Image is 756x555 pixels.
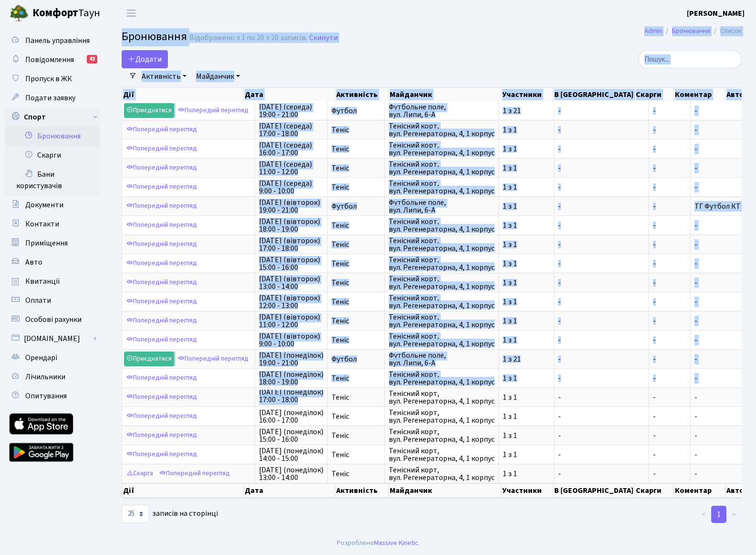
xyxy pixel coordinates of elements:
[503,164,550,172] span: 1 з 1
[124,256,199,271] a: Попередній перегляд
[331,107,381,115] span: Футбол
[124,313,199,328] a: Попередній перегляд
[644,26,662,36] a: Admin
[553,483,635,498] th: В [GEOGRAPHIC_DATA]
[331,432,381,439] span: Теніс
[694,392,697,403] span: -
[694,430,697,441] span: -
[653,164,686,172] span: -
[124,275,199,290] a: Попередній перегляд
[5,329,100,348] a: [DOMAIN_NAME]
[653,183,686,191] span: -
[389,483,501,498] th: Майданчик
[124,160,199,175] a: Попередній перегляд
[653,126,686,134] span: -
[124,180,199,194] a: Попередній перегляд
[309,33,338,43] a: Скинути
[5,69,100,88] a: Пропуск в ЖК
[124,141,199,156] a: Попередній перегляд
[503,451,550,459] span: 1 з 1
[672,26,710,36] a: Бронювання
[558,413,645,420] span: -
[503,394,550,401] span: 1 з 1
[374,538,418,548] a: Massive Kinetic
[694,125,697,135] span: -
[259,160,323,176] span: [DATE] (середа) 11:00 - 12:00
[389,466,495,481] span: Тенісний корт, вул. Регенераторна, 4, 1 корпус
[694,239,697,250] span: -
[389,447,495,462] span: Тенісний корт, вул. Регенераторна, 4, 1 корпус
[653,241,686,248] span: -
[687,8,745,19] b: [PERSON_NAME]
[138,68,190,85] a: Активність
[5,310,100,329] a: Особові рахунки
[32,5,78,21] b: Комфорт
[5,195,100,214] a: Документи
[124,332,199,347] a: Попередній перегляд
[259,256,323,271] span: [DATE] (вівторок) 15:00 - 16:00
[630,21,756,41] nav: breadcrumb
[674,483,725,498] th: Коментар
[503,279,550,287] span: 1 з 1
[558,279,645,287] span: -
[694,354,697,364] span: -
[259,141,323,157] span: [DATE] (середа) 16:00 - 17:00
[389,313,495,329] span: Тенісний корт, вул. Регенераторна, 4, 1 корпус
[389,332,495,348] span: Тенісний корт, вул. Регенераторна, 4, 1 корпус
[25,219,59,229] span: Контакти
[5,50,100,69] a: Повідомлення43
[124,103,174,118] a: Приєднатися
[653,260,686,267] span: -
[558,222,645,229] span: -
[389,428,495,443] span: Тенісний корт, вул. Регенераторна, 4, 1 корпус
[87,55,97,64] div: 43
[653,336,686,344] span: -
[259,428,323,443] span: [DATE] (понеділок) 15:00 - 16:00
[259,218,323,233] span: [DATE] (вівторок) 18:00 - 19:00
[124,371,199,385] a: Попередній перегляд
[331,279,381,287] span: Теніс
[331,126,381,134] span: Теніс
[389,371,495,386] span: Тенісний корт, вул. Регенераторна, 4, 1 корпус
[5,146,100,165] a: Скарги
[653,394,686,401] span: -
[389,88,501,101] th: Майданчик
[25,54,74,65] span: Повідомлення
[5,165,100,195] a: Бани користувачів
[5,386,100,406] a: Опитування
[124,428,199,443] a: Попередній перегляд
[25,35,90,46] span: Панель управління
[558,203,645,210] span: -
[501,88,553,101] th: Участники
[503,107,550,115] span: 1 з 21
[558,374,645,382] span: -
[32,5,100,21] span: Таун
[335,483,389,498] th: Активність
[25,372,65,382] span: Лічильники
[503,298,550,306] span: 1 з 1
[687,8,745,19] a: [PERSON_NAME]
[503,413,550,420] span: 1 з 1
[389,256,495,271] span: Тенісний корт, вул. Регенераторна, 4, 1 корпус
[653,355,686,363] span: -
[124,390,199,405] a: Попередній перегляд
[5,214,100,234] a: Контакти
[389,199,495,214] span: Футбольне поле, вул. Липи, 6-А
[259,199,323,214] span: [DATE] (вівторок) 19:00 - 21:00
[389,390,495,405] span: Тенісний корт, вул. Регенераторна, 4, 1 корпус
[331,336,381,344] span: Теніс
[331,241,381,248] span: Теніс
[558,298,645,306] span: -
[244,88,335,101] th: Дата
[259,313,323,329] span: [DATE] (вівторок) 11:00 - 12:00
[122,28,187,45] span: Бронювання
[558,432,645,439] span: -
[558,107,645,115] span: -
[122,88,244,101] th: Дії
[503,336,550,344] span: 1 з 1
[653,279,686,287] span: -
[124,409,199,424] a: Попередній перегляд
[503,317,550,325] span: 1 з 1
[674,88,725,101] th: Коментар
[259,237,323,252] span: [DATE] (вівторок) 17:00 - 18:00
